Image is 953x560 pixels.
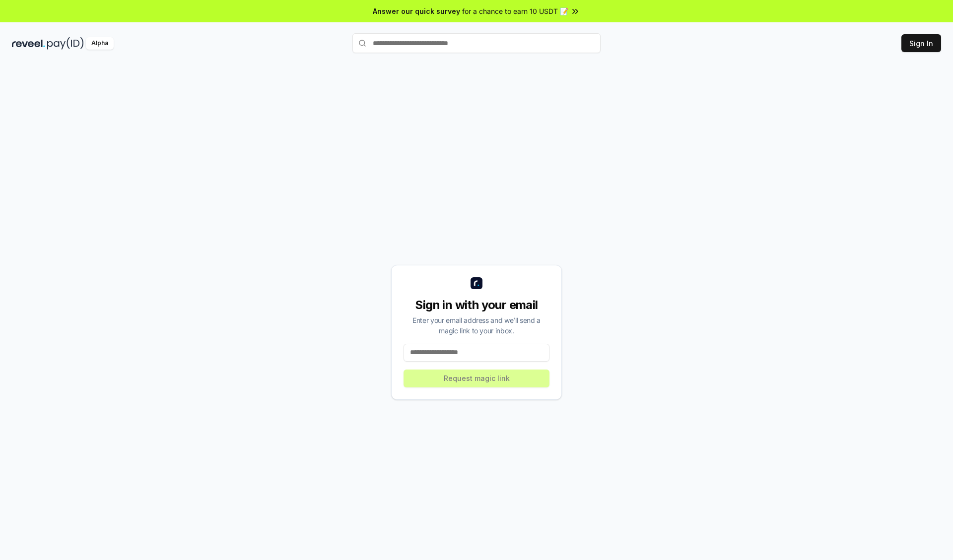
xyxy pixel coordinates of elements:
img: reveel_dark [12,37,45,50]
div: Alpha [86,37,114,50]
div: Enter your email address and we’ll send a magic link to your inbox. [404,315,549,336]
button: Sign In [901,34,941,52]
img: pay_id [47,37,84,50]
img: logo_small [471,277,482,289]
span: Answer our quick survey [373,6,460,16]
div: Sign in with your email [404,297,549,313]
span: for a chance to earn 10 USDT 📝 [462,6,568,16]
